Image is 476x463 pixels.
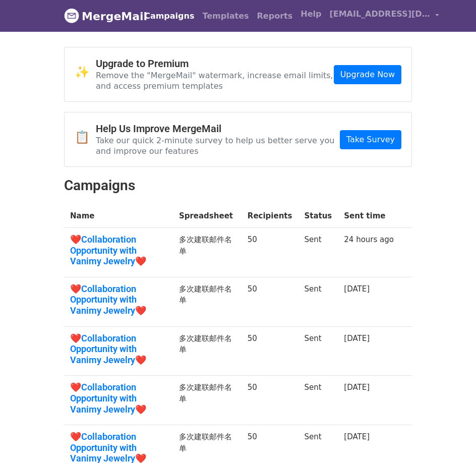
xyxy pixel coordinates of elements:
p: Remove the "MergeMail" watermark, increase email limits, and access premium templates [96,70,334,91]
th: Recipients [242,204,299,228]
h4: Help Us Improve MergeMail [96,123,340,135]
a: ❤️Collaboration Opportunity with Vanimy Jewelry❤️ [70,333,167,366]
td: 多次建联邮件名单 [173,326,242,376]
th: Status [298,204,338,228]
span: [EMAIL_ADDRESS][DOMAIN_NAME] [329,8,430,20]
td: Sent [298,277,338,326]
td: 50 [242,228,299,277]
td: Sent [298,326,338,376]
a: Help [296,4,325,24]
a: MergeMail [64,6,132,27]
a: Campaigns [140,6,198,26]
td: 多次建联邮件名单 [173,376,242,425]
span: 📋 [75,130,96,145]
h4: Upgrade to Premium [96,57,334,70]
td: 50 [242,326,299,376]
a: ❤️Collaboration Opportunity with Vanimy Jewelry❤️ [70,234,167,267]
a: [DATE] [344,284,370,294]
td: Sent [298,376,338,425]
a: Take Survey [340,130,401,149]
a: [DATE] [344,432,370,441]
th: Spreadsheet [173,204,242,228]
span: ✨ [75,65,96,80]
a: Templates [198,6,253,26]
a: ❤️Collaboration Opportunity with Vanimy Jewelry❤️ [70,283,167,316]
p: Take our quick 2-minute survey to help us better serve you and improve our features [96,135,340,156]
td: Sent [298,228,338,277]
td: 50 [242,277,299,326]
th: Sent time [338,204,400,228]
td: 50 [242,376,299,425]
th: Name [64,204,173,228]
td: 多次建联邮件名单 [173,228,242,277]
a: ❤️Collaboration Opportunity with Vanimy Jewelry❤️ [70,382,167,415]
a: 24 hours ago [344,235,394,244]
a: Reports [253,6,297,26]
h2: Campaigns [64,177,412,194]
a: [DATE] [344,383,370,392]
img: MergeMail logo [64,8,79,23]
a: [EMAIL_ADDRESS][DOMAIN_NAME] [325,4,443,28]
a: [DATE] [344,334,370,343]
td: 多次建联邮件名单 [173,277,242,326]
a: Upgrade Now [334,65,401,84]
